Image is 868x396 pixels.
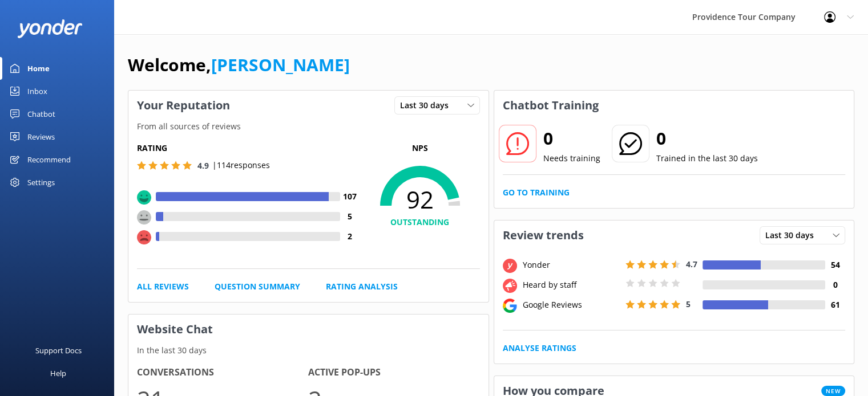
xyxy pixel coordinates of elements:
[326,280,398,293] a: Rating Analysis
[27,103,55,125] div: Chatbot
[27,171,55,194] div: Settings
[400,99,455,112] span: Last 30 days
[765,229,821,242] span: Last 30 days
[825,299,845,311] h4: 61
[543,125,600,152] h2: 0
[27,148,71,171] div: Recommend
[360,142,480,154] p: NPS
[340,210,360,223] h4: 5
[686,299,691,309] span: 5
[494,91,607,120] h3: Chatbot Training
[128,51,350,79] h1: Welcome,
[503,186,570,199] a: Go to Training
[503,342,576,354] a: Analyse Ratings
[656,152,758,165] p: Trained in the last 30 days
[520,259,623,271] div: Yonder
[656,125,758,152] h2: 0
[27,125,55,148] div: Reviews
[128,120,488,133] p: From all sources of reviews
[128,91,239,120] h3: Your Reputation
[27,57,50,80] div: Home
[27,80,47,103] div: Inbox
[360,185,480,214] span: 92
[825,259,845,271] h4: 54
[520,299,623,311] div: Google Reviews
[212,159,270,172] p: | 114 responses
[360,216,480,228] h4: OUTSTANDING
[686,259,697,270] span: 4.7
[137,142,360,154] h5: Rating
[825,279,845,291] h4: 0
[128,315,488,344] h3: Website Chat
[17,19,83,38] img: yonder-white-logo.png
[494,221,592,250] h3: Review trends
[340,230,360,243] h4: 2
[137,280,189,293] a: All Reviews
[128,344,488,357] p: In the last 30 days
[543,152,600,165] p: Needs training
[50,362,66,385] div: Help
[821,386,845,396] span: New
[211,53,350,76] a: [PERSON_NAME]
[215,280,300,293] a: Question Summary
[520,279,623,291] div: Heard by staff
[308,365,479,380] h4: Active Pop-ups
[340,190,360,203] h4: 107
[35,339,82,362] div: Support Docs
[197,160,209,171] span: 4.9
[137,365,308,380] h4: Conversations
